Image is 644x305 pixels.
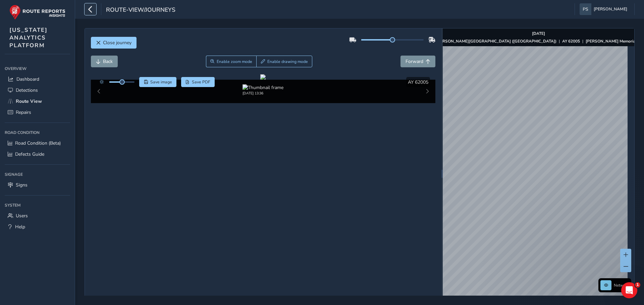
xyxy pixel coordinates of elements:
[5,179,70,190] a: Signs
[580,3,630,15] button: [PERSON_NAME]
[16,213,28,219] span: Users
[635,282,640,288] span: 1
[594,3,627,15] span: [PERSON_NAME]
[181,77,215,87] button: PDF
[192,79,210,85] span: Save PDF
[5,96,70,107] a: Route View
[16,76,39,82] span: Dashboard
[217,59,252,64] span: Enable zoom mode
[103,58,113,65] span: Back
[5,128,70,138] div: Road Condition
[16,109,31,116] span: Repairs
[206,56,257,67] button: Zoom
[9,5,65,20] img: rr logo
[243,91,283,96] div: [DATE] 13:36
[267,59,308,64] span: Enable drawing mode
[103,40,131,46] span: Close journey
[562,39,580,44] strong: AY 62005
[16,87,38,93] span: Detections
[139,77,176,87] button: Save
[15,151,44,157] span: Defects Guide
[408,79,428,85] span: AY 62005
[414,39,556,44] strong: ASSET NO. [PERSON_NAME][GEOGRAPHIC_DATA] ([GEOGRAPHIC_DATA])
[106,6,175,15] span: route-view/journeys
[580,3,591,15] img: diamond-layout
[5,210,70,221] a: Users
[16,98,42,104] span: Route View
[15,140,61,146] span: Road Condition (Beta)
[5,74,70,85] a: Dashboard
[91,37,137,49] button: Close journey
[91,56,118,67] button: Back
[16,182,28,188] span: Signs
[400,56,435,67] button: Forward
[5,221,70,232] a: Help
[243,84,283,91] img: Thumbnail frame
[5,149,70,160] a: Defects Guide
[406,58,423,65] span: Forward
[614,283,629,288] span: Network
[5,107,70,118] a: Repairs
[9,26,48,49] span: [US_STATE] ANALYTICS PLATFORM
[256,56,312,67] button: Draw
[5,64,70,74] div: Overview
[5,200,70,210] div: System
[5,85,70,96] a: Detections
[532,31,545,36] strong: [DATE]
[150,79,172,85] span: Save image
[621,282,637,298] iframe: Intercom live chat
[5,138,70,149] a: Road Condition (Beta)
[5,169,70,179] div: Signage
[15,224,25,230] span: Help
